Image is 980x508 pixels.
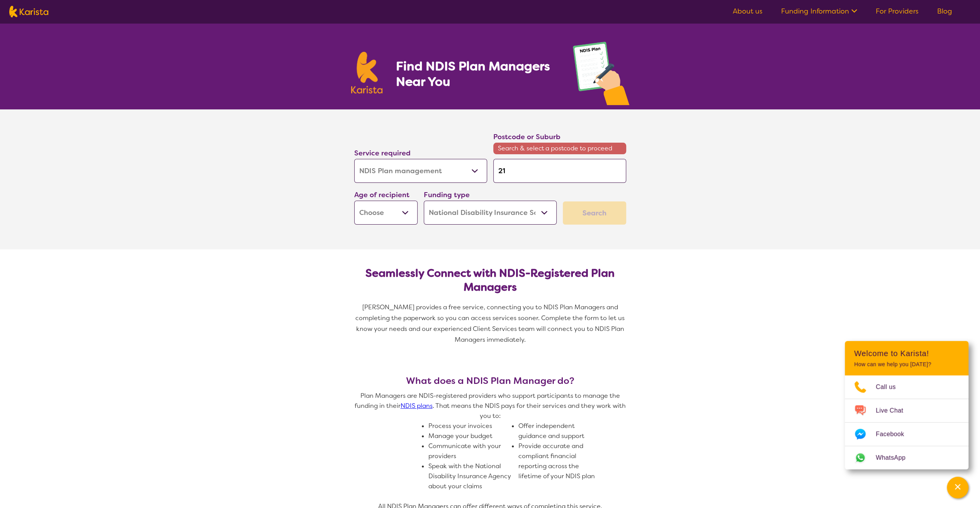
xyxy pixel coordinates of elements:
li: Offer independent guidance and support [518,421,602,441]
p: Plan Managers are NDIS-registered providers who support participants to manage the funding in the... [351,391,629,421]
img: plan-management [573,42,629,109]
h1: Find NDIS Plan Managers Near You [396,58,557,89]
a: Blog [937,7,952,16]
li: Provide accurate and compliant financial reporting across the lifetime of your NDIS plan [518,441,602,481]
h2: Welcome to Karista! [854,349,959,358]
h3: What does a NDIS Plan Manager do? [351,375,629,386]
label: Postcode or Suburb [493,132,560,141]
li: Manage your budget [428,431,512,441]
span: [PERSON_NAME] provides a free service, connecting you to NDIS Plan Managers and completing the pa... [355,303,626,344]
a: For Providers [876,7,919,16]
a: About us [733,7,763,16]
p: How can we help you [DATE]? [854,361,959,368]
h2: Seamlessly Connect with NDIS-Registered Plan Managers [360,266,620,294]
label: Age of recipient [354,190,409,199]
span: WhatsApp [876,452,915,464]
div: Channel Menu [845,341,968,469]
a: Funding Information [781,7,857,16]
img: Karista logo [9,6,48,17]
span: Facebook [876,428,913,440]
li: Speak with the National Disability Insurance Agency about your claims [428,461,512,491]
label: Funding type [424,190,470,199]
li: Communicate with your providers [428,441,512,461]
input: Type [493,159,626,183]
li: Process your invoices [428,421,512,431]
span: Search & select a postcode to proceed [493,143,626,154]
ul: Choose channel [845,375,968,469]
img: Karista logo [351,52,383,94]
a: NDIS plans [401,402,433,410]
a: Web link opens in a new tab. [845,446,968,469]
span: Live Chat [876,405,912,416]
span: Call us [876,381,905,393]
label: Service required [354,148,411,158]
button: Channel Menu [947,477,968,498]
